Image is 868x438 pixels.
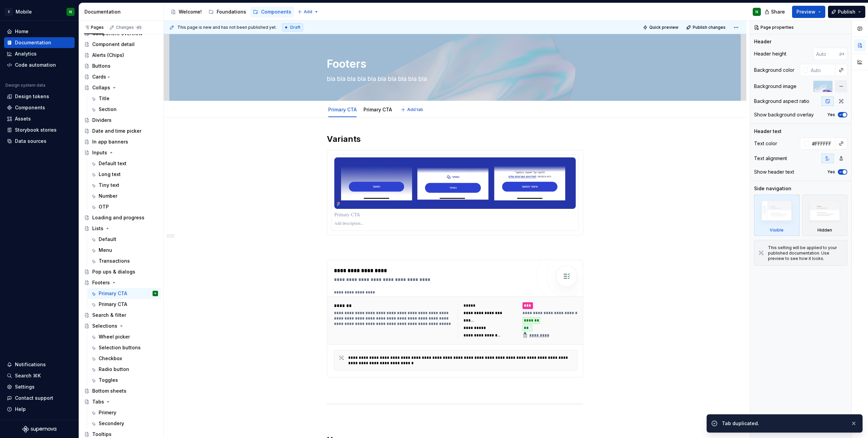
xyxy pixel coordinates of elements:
[155,290,156,297] div: N
[250,6,294,17] a: Components
[684,23,729,32] button: Publish changes
[4,102,75,113] a: Components
[754,155,787,162] div: Text alignment
[99,236,116,243] div: Default
[99,203,109,210] div: OTP
[4,404,75,415] button: Help
[99,344,141,351] div: Selection buttons
[22,426,56,433] svg: Supernova Logo
[177,25,277,30] span: This page is new and has not been published yet.
[81,147,161,158] a: Inputs
[92,398,104,405] div: Tabs
[81,39,161,50] a: Component detail
[15,28,28,35] div: Home
[325,56,582,72] textarea: Footers
[88,288,161,299] a: Primary CTAN
[722,420,845,427] div: Tab duplicated.
[88,201,161,212] a: OTP
[84,8,161,15] div: Documentation
[99,290,127,297] div: Primary CTA
[206,6,249,17] a: Foundations
[135,25,142,30] span: 45
[116,25,142,30] div: Changes
[754,83,796,90] div: Background image
[15,104,45,111] div: Components
[69,9,72,15] div: N
[99,171,121,178] div: Long text
[399,105,426,114] button: Add tab
[88,191,161,201] a: Number
[4,37,75,48] a: Documentation
[92,323,117,329] div: Selections
[4,359,75,370] button: Notifications
[755,9,758,15] div: N
[693,25,726,30] span: Publish changes
[4,60,75,70] a: Code automation
[327,134,583,145] h2: Variants
[15,406,26,413] div: Help
[261,8,291,15] div: Components
[92,52,124,59] div: Alerts (Chips)
[15,138,46,145] div: Data sources
[99,366,129,373] div: Radio button
[754,185,791,192] div: Side navigation
[5,8,13,16] div: E
[325,102,359,116] div: Primary CTA
[4,393,75,403] button: Contact support
[99,355,122,362] div: Checkbox
[99,182,119,189] div: Tiny text
[4,26,75,37] a: Home
[81,136,161,147] a: In app banners
[754,38,771,45] div: Header
[827,112,835,117] label: Yes
[81,82,161,93] a: Collaps
[92,225,103,232] div: Lists
[92,41,135,48] div: Component detail
[5,83,45,88] div: Design system data
[88,158,161,169] a: Default text
[754,50,786,57] div: Header height
[792,6,825,18] button: Preview
[88,418,161,429] a: Secondery
[92,388,126,394] div: Bottom sheets
[99,377,118,384] div: Toggles
[99,160,126,167] div: Default text
[304,9,312,15] span: Add
[81,266,161,277] a: Pop ups & dialogs
[15,384,35,390] div: Settings
[328,107,357,112] a: Primary CTA
[88,104,161,115] a: Section
[99,409,116,416] div: Primery
[99,258,130,264] div: Transactions
[81,321,161,331] a: Selections
[16,8,32,15] div: Mobile
[92,312,126,319] div: Search & filter
[81,396,161,407] a: Tabs
[81,223,161,234] a: Lists
[641,23,682,32] button: Quick preview
[15,93,49,100] div: Design tokens
[81,277,161,288] a: Footers
[92,138,128,145] div: In app banners
[4,91,75,102] a: Design tokens
[4,381,75,392] a: Settings
[15,372,41,379] div: Search ⌘K
[88,256,161,266] a: Transactions
[88,353,161,364] a: Checkbox
[809,137,835,150] input: Auto
[81,61,161,71] a: Buttons
[4,125,75,135] a: Storybook stories
[88,245,161,256] a: Menu
[15,395,53,401] div: Contact support
[168,6,204,17] a: Welcome!
[838,8,855,15] span: Publish
[828,6,865,18] button: Publish
[99,193,117,199] div: Number
[99,247,112,254] div: Menu
[813,48,840,60] input: Auto
[15,115,31,122] div: Assets
[290,25,300,30] span: Draft
[168,5,294,19] div: Page tree
[361,102,395,116] div: Primary CTA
